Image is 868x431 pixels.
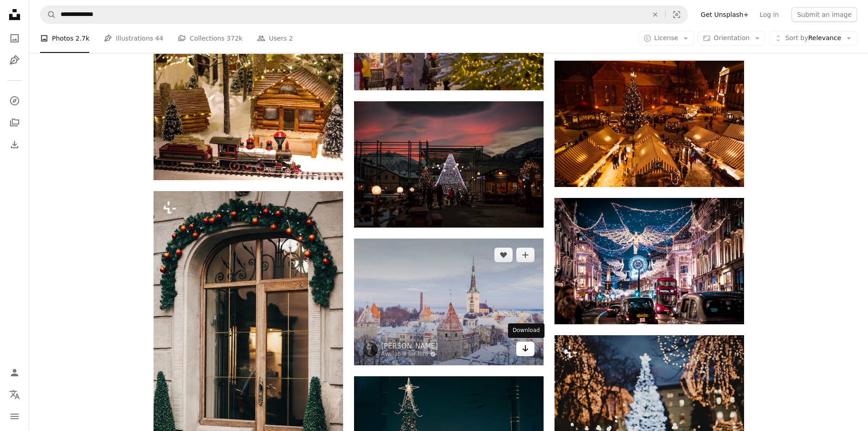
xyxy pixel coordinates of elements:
span: 2 [289,33,293,43]
span: Relevance [785,34,841,43]
form: Find visuals sitewide [40,5,688,24]
a: Stylish christmas decorations, garland lights and fir branches with ornaments on window in europe... [154,329,343,337]
img: snow covered brown, white, and gray concrete castle under cloudy skies [354,239,544,365]
span: 372k [226,33,242,43]
button: Sort byRelevance [769,31,857,46]
a: angel topiary lights [555,257,744,265]
button: Like [494,248,513,262]
span: Orientation [714,34,750,42]
button: Language [5,385,24,404]
button: Search Unsplash [41,6,56,23]
span: License [654,34,678,42]
a: multicolored train toy near house [154,113,343,121]
img: people walking on the street beside Christmas tree [354,101,544,228]
button: Visual search [666,6,688,23]
a: Get Unsplash+ [695,7,754,22]
img: multicolored train toy near house [154,54,343,180]
button: Menu [5,407,24,426]
a: Home — Unsplash [5,5,24,26]
a: Users 2 [257,24,293,53]
a: a lit christmas tree in the middle of a street [555,394,744,402]
button: Add to Collection [516,248,534,262]
a: Collections 372k [178,24,242,53]
a: Download History [5,135,24,154]
a: Available for hire [381,351,438,358]
a: Photos [5,29,24,47]
button: Clear [645,6,665,23]
button: License [638,31,694,46]
a: Illustrations 44 [104,24,163,53]
a: people walking on the street beside Christmas tree [354,160,544,168]
img: angel topiary lights [555,198,744,324]
a: Log in [754,7,784,22]
a: [PERSON_NAME] [381,342,438,351]
button: Orientation [698,31,765,46]
div: Download [508,323,544,338]
a: Collections [5,114,24,132]
a: Explore [5,92,24,110]
span: Sort by [785,34,808,42]
button: Submit an image [791,7,857,22]
a: snow covered brown, white, and gray concrete castle under cloudy skies [354,297,544,306]
a: lit village [555,119,744,128]
a: Illustrations [5,51,24,69]
a: Download [516,342,534,356]
img: Go to Ilya Orehov's profile [363,343,378,357]
img: lit village [555,61,744,187]
span: 44 [155,33,164,43]
a: Log in / Sign up [5,363,24,382]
